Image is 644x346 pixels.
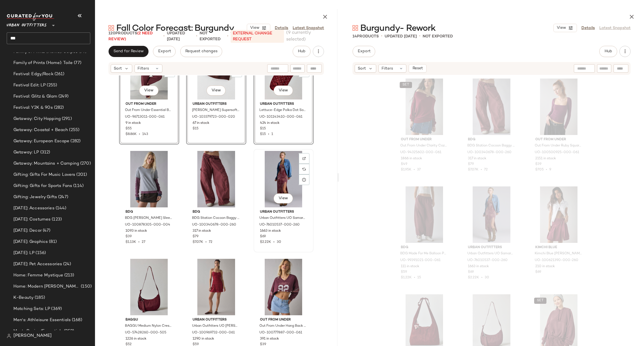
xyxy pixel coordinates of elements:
[537,299,544,303] span: SET
[51,216,62,223] span: (123)
[604,49,612,54] span: Hub
[125,324,172,329] span: BAGGU Medium Nylon Crescent Bag in [GEOGRAPHIC_DATA] at Urban Outfitters
[534,298,546,304] button: SET
[259,115,302,120] span: UO-101143410-000-061
[7,13,54,21] img: cfy_white_logo.C9jOOHJF.svg
[259,222,300,227] span: UO-76010537-000-260
[200,30,225,42] p: Not Exported
[126,317,173,323] span: BAGGU
[180,46,222,57] button: Request changes
[382,66,393,72] span: Filters
[401,264,419,269] span: 111 in stock
[557,26,566,30] span: View
[79,160,91,167] span: (270)
[192,324,239,329] span: Urban Outfitters UO [PERSON_NAME] Smocked Drop Waist Mini Dress in Dark Red, Women's at Urban Out...
[13,183,72,189] span: Gifting: Gifts for Sports Fans
[108,46,148,57] button: Send for Review
[411,168,417,172] span: •
[138,66,149,72] span: Filters
[286,30,324,43] span: (9 currently selected)
[80,283,92,290] span: (150)
[531,186,587,243] img: 100621390_260_b
[125,108,172,113] span: Out From Under Essential Barrel Leg Full Length Sweatpant in Maroon, Women's at Urban Outfitters
[358,66,366,72] span: Sort
[259,324,307,329] span: Out From Under Hang Back V-Neck Long Sleeve Cropped Pullover in Maroon, Women's at Urban Outfitters
[13,306,50,312] span: Matching Sets: LP
[468,264,489,269] span: 1663 in stock
[13,160,79,167] span: Getaway: Mountains + Camping
[535,143,582,148] span: Out From Under Ruby Square Neck Long Sleeve Cropped Tee in Maroon, Women's at Urban Outfitters
[400,143,448,148] span: Out From Under Clarity Cozy Knit Off-The-Shoulder Top in Maroon, Women's at Urban Outfitters
[467,258,508,263] span: UO-76010537-000-260
[193,317,240,323] span: Urban Outfitters
[468,245,515,250] span: Urban Outfitters
[302,157,306,160] img: svg%3e
[400,258,441,263] span: UO-99391021-000-061
[142,240,145,244] span: 27
[13,295,34,301] span: K-Beauty
[277,240,281,244] span: 30
[255,259,312,315] img: 100777887_061_b
[13,138,69,144] span: Getaway: European Escape
[158,49,171,54] span: Export
[13,105,53,111] span: Festival: Y2K & 90s
[13,71,53,77] span: Festival: Edgy/Rock
[417,276,421,279] span: 15
[467,143,515,148] span: BDG Station Cocoon Baggy Barrel Leg Cargo Pant in Dark Red, Women's at Urban Outfitters
[13,194,57,200] span: Gifting: Jewelry Gifts
[193,240,203,244] span: $7.07K
[401,245,448,250] span: BDG
[553,24,577,32] button: View
[468,276,479,279] span: $2.22K
[7,334,11,338] img: svg%3e
[13,172,75,178] span: Gifting: Gifts For Music Lovers
[42,227,51,234] span: (47)
[419,33,420,40] span: •
[385,34,417,39] p: updated [DATE]
[193,234,198,239] span: $79
[535,245,583,250] span: Kimchi Blue
[278,88,288,93] span: View
[116,23,234,34] span: Fall Color Forecast: Burgundy
[401,162,407,167] span: $49
[401,270,407,275] span: $59
[275,25,288,31] a: Details
[247,24,270,32] button: View
[193,229,211,234] span: 317 in stock
[271,240,277,244] span: •
[188,259,244,315] img: 100969732_061_b
[293,25,324,31] a: Latest Snapshot
[544,168,549,172] span: •
[126,234,132,239] span: $39
[144,88,153,93] span: View
[167,30,194,42] p: updated [DATE]
[468,168,479,172] span: $7.07K
[549,168,551,172] span: 9
[57,93,68,100] span: (249)
[13,216,51,223] span: [DATE]: Costumes
[293,46,311,57] button: Hub
[75,172,87,178] span: (201)
[274,193,293,203] button: View
[255,151,312,207] img: 76010537_260_b
[196,33,197,40] span: •
[13,149,39,156] span: Getaway: LP
[121,151,177,207] img: 100878305_004_b
[401,156,422,161] span: 1866 in stock
[535,156,556,161] span: 2151 in stock
[259,108,307,113] span: Lettuce-Edge Polka Dot Sock in Maroon, Women's at Urban Outfitters
[396,79,453,135] img: 94325602_061_b
[13,283,80,290] span: Home: Modern [PERSON_NAME]
[73,60,81,66] span: (77)
[13,93,57,100] span: Festival: Glitz & Glam
[188,151,244,207] img: 100340678_260_b
[581,25,595,31] a: Details
[412,276,417,279] span: •
[13,261,62,267] span: [DATE]: Pet Accessories
[192,108,239,113] span: [PERSON_NAME] Supersoft Knit Headband in Brown, Women's at Urban Outfitters
[108,25,114,31] img: svg%3e
[278,196,288,201] span: View
[381,33,382,40] span: •
[193,336,214,342] span: 1290 in stock
[207,86,226,96] button: View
